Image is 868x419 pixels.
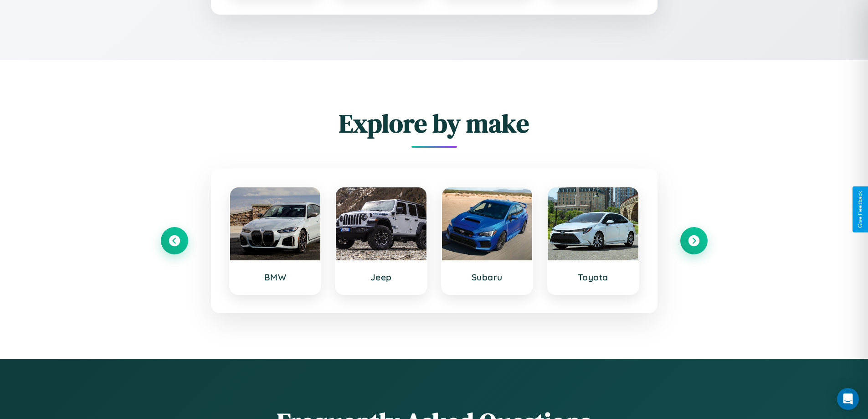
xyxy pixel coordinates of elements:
[557,272,629,283] h3: Toyota
[345,272,417,283] h3: Jeep
[161,106,708,141] h2: Explore by make
[451,272,524,283] h3: Subaru
[239,272,312,283] h3: BMW
[857,191,863,228] div: Give Feedback
[837,388,859,410] div: Open Intercom Messenger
